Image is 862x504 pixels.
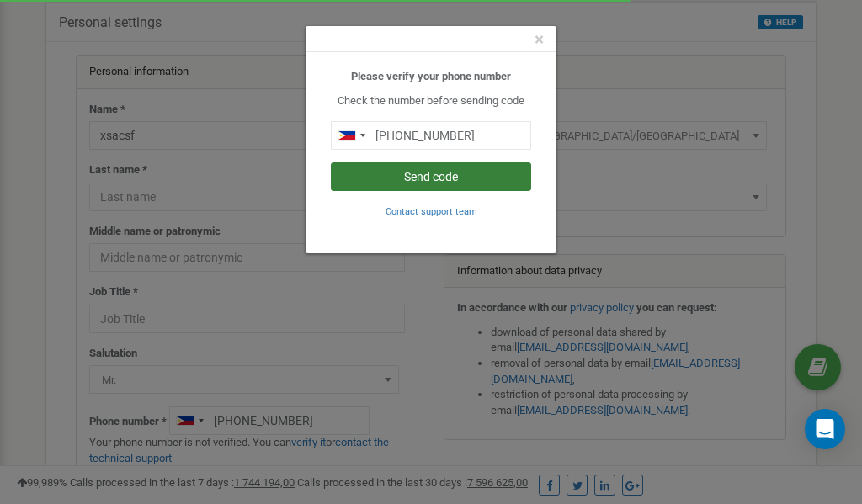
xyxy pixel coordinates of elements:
[386,204,477,217] a: Contact support team
[351,70,511,82] b: Please verify your phone number
[535,29,544,50] span: ×
[331,93,531,109] p: Check the number before sending code
[805,409,845,449] div: Open Intercom Messenger
[535,31,544,49] button: Close
[332,122,370,149] div: Telephone country code
[331,162,531,191] button: Send code
[331,121,531,150] input: 0905 123 4567
[386,206,477,217] small: Contact support team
